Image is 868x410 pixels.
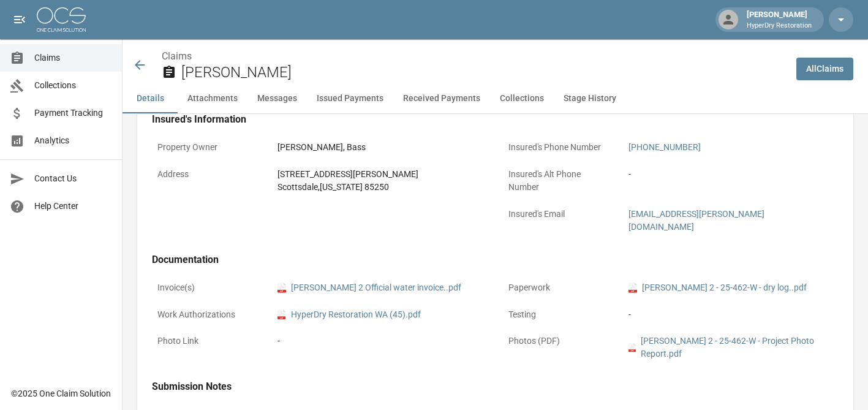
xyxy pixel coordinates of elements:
[503,329,613,353] p: Photos (PDF)
[490,84,554,113] button: Collections
[152,254,839,266] h4: Documentation
[152,381,839,393] h4: Submission Notes
[181,64,787,82] h2: [PERSON_NAME]
[7,7,32,32] button: open drawer
[37,7,86,32] img: ocs-logo-white-transparent.png
[503,135,613,159] p: Insured's Phone Number
[277,181,418,194] div: Scottsdale , [US_STATE] 85250
[742,9,817,31] div: [PERSON_NAME]
[554,84,626,113] button: Stage History
[628,168,631,181] div: -
[796,58,853,80] a: AllClaims
[34,79,112,92] span: Collections
[628,308,834,321] div: -
[152,276,262,300] p: Invoice(s)
[277,281,461,294] a: pdf[PERSON_NAME] 2 Official water invoice..pdf
[628,209,764,232] a: [EMAIL_ADDRESS][PERSON_NAME][DOMAIN_NAME]
[628,142,701,152] a: [PHONE_NUMBER]
[152,329,262,353] p: Photo Link
[277,141,366,154] div: [PERSON_NAME], Bass
[34,107,112,120] span: Payment Tracking
[34,134,112,147] span: Analytics
[123,84,868,113] div: anchor tabs
[34,51,112,64] span: Claims
[152,303,262,327] p: Work Authorizations
[34,172,112,185] span: Contact Us
[628,281,807,294] a: pdf[PERSON_NAME] 2 - 25-462-W - dry log..pdf
[247,84,307,113] button: Messages
[152,113,839,126] h4: Insured's Information
[503,162,613,199] p: Insured's Alt Phone Number
[747,21,812,31] p: HyperDry Restoration
[503,202,613,226] p: Insured's Email
[123,84,178,113] button: Details
[628,335,834,360] a: pdf[PERSON_NAME] 2 - 25-462-W - Project Photo Report.pdf
[277,308,421,321] a: pdfHyperDry Restoration WA (45).pdf
[393,84,490,113] button: Received Payments
[178,84,247,113] button: Attachments
[162,49,787,64] nav: breadcrumb
[307,84,393,113] button: Issued Payments
[162,50,192,62] a: Claims
[152,135,262,159] p: Property Owner
[11,387,111,400] div: © 2025 One Claim Solution
[503,303,613,327] p: Testing
[34,200,112,213] span: Help Center
[503,276,613,300] p: Paperwork
[152,162,262,186] p: Address
[277,168,418,181] div: [STREET_ADDRESS][PERSON_NAME]
[277,335,280,347] div: -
